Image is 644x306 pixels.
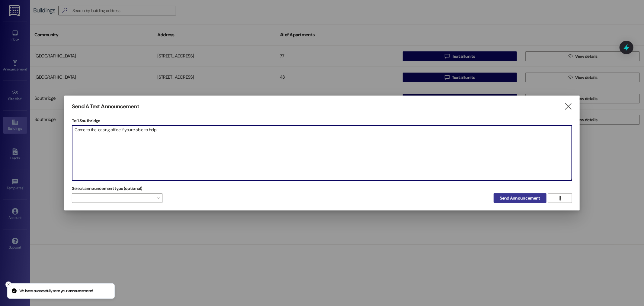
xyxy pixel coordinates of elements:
button: Close toast [5,282,11,288]
i:  [558,196,562,200]
label: Select announcement type (optional) [72,184,143,193]
div: Come to the leasing office if you're able to help! [72,125,572,181]
textarea: Come to the leasing office if you're able to help! [72,125,572,181]
span: Send Announcement [500,195,540,201]
p: To: 1 Southridge [72,118,572,124]
i:  [564,103,572,110]
button: Send Announcement [494,193,546,203]
p: We have successfully sent your announcement! [19,288,93,294]
h3: Send A Text Announcement [72,103,139,110]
